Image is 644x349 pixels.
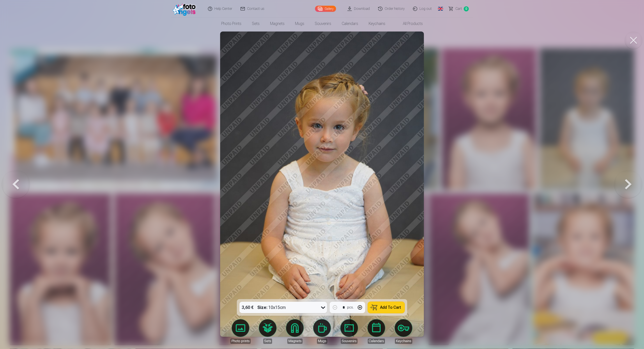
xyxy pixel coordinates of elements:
a: Photo prints [216,18,247,30]
div: 10x15cm [257,302,286,313]
div: Sets [263,338,272,344]
strong: Size : [257,304,267,310]
a: Calendars [364,319,389,344]
a: Souvenirs [310,18,336,30]
span: 0 [464,6,469,11]
img: /fa1 [173,2,198,16]
a: Keychains [391,319,416,344]
a: Keychains [363,18,391,30]
a: Gallery [315,6,336,12]
a: All products [391,18,428,30]
a: Magnets [265,18,290,30]
span: Add To Cart [380,305,401,309]
a: Magnets [283,319,307,344]
a: Sets [247,18,265,30]
div: Mugs [317,338,327,344]
div: Magnets [287,338,303,344]
a: Mugs [290,18,310,30]
a: Souvenirs [337,319,361,344]
div: 3,60 € [239,302,256,313]
div: pcs. [347,305,354,310]
div: Souvenirs [341,338,357,344]
span: Сart [455,6,462,11]
a: Sets [255,319,280,344]
div: Photo prints [230,338,251,344]
button: Add To Cart [368,302,405,313]
a: Mugs [310,319,334,344]
div: Keychains [395,338,412,344]
a: Calendars [336,18,363,30]
a: Photo prints [228,319,253,344]
div: Calendars [368,338,385,344]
